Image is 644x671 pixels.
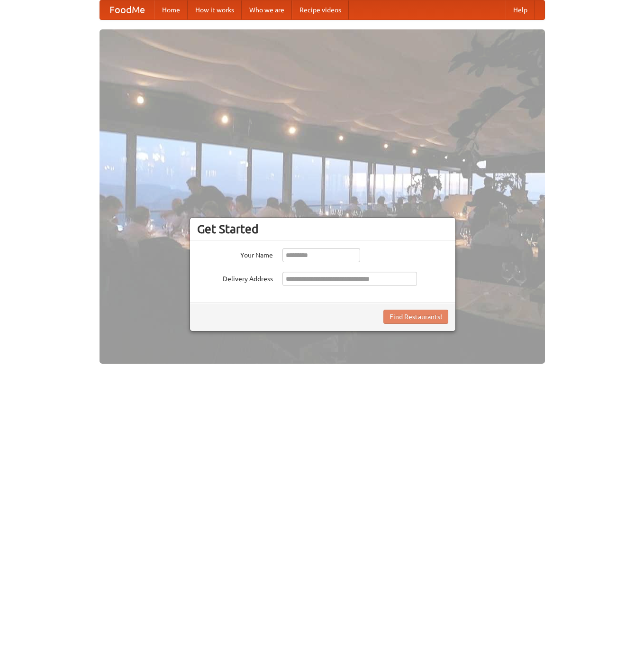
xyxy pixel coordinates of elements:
[197,272,273,284] label: Delivery Address
[506,0,535,19] a: Help
[292,0,349,19] a: Recipe videos
[197,222,448,236] h3: Get Started
[383,310,448,324] button: Find Restaurants!
[100,0,154,19] a: FoodMe
[154,0,188,19] a: Home
[197,248,273,260] label: Your Name
[188,0,242,19] a: How it works
[242,0,292,19] a: Who we are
